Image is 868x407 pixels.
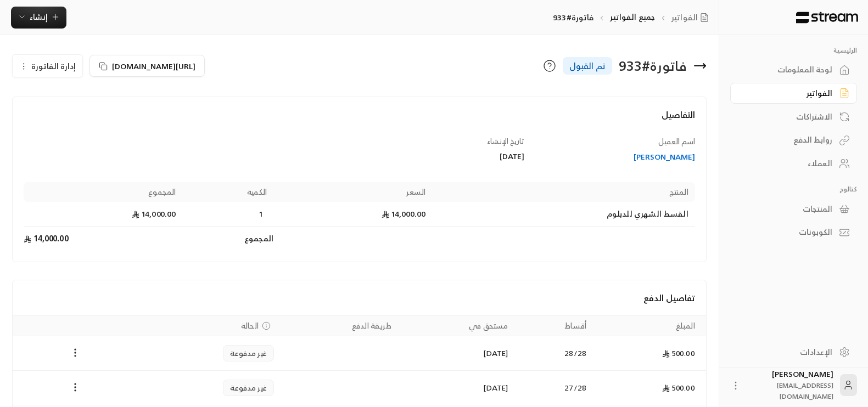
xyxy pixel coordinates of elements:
a: روابط الدفع [730,129,857,151]
div: الاشتراكات [744,111,832,122]
th: الكمية [182,182,273,202]
div: [PERSON_NAME] [748,369,833,402]
th: المنتج [432,182,695,202]
span: إدارة الفاتورة [31,59,76,73]
a: الاشتراكات [730,106,857,127]
a: جميع الفواتير [610,10,655,24]
th: مستحق في [398,316,515,336]
table: Products [24,182,695,251]
nav: breadcrumb [553,12,713,23]
td: 14,000.00 [24,202,182,227]
th: طريقة الدفع [281,316,398,336]
th: السعر [273,182,432,202]
td: المجموع [182,227,273,251]
a: [PERSON_NAME] [535,151,695,162]
div: المنتجات [744,203,832,214]
th: أقساط [514,316,593,336]
td: 14,000.00 [24,227,182,251]
a: العملاء [730,153,857,174]
button: [URL][DOMAIN_NAME] [89,55,205,77]
p: كتالوج [730,185,857,194]
h4: التفاصيل [24,108,695,132]
div: الكوبونات [744,227,832,238]
div: لوحة المعلومات [744,64,832,75]
td: 28 / 28 [514,336,593,371]
td: القسط الشهري للدبلوم [432,202,695,227]
td: [DATE] [398,371,515,405]
button: إدارة الفاتورة [13,55,82,77]
span: اسم العميل [658,134,695,148]
span: [EMAIL_ADDRESS][DOMAIN_NAME] [777,380,833,402]
td: 500.00 [593,336,706,371]
th: المبلغ [593,316,706,336]
span: [URL][DOMAIN_NAME] [112,60,195,72]
h4: تفاصيل الدفع [24,291,695,304]
a: لوحة المعلومات [730,59,857,81]
td: [DATE] [398,336,515,371]
div: الإعدادات [744,347,832,358]
a: الفواتير [671,12,713,23]
div: العملاء [744,158,832,169]
a: المنتجات [730,198,857,219]
span: الحالة [241,320,259,331]
div: فاتورة # 933 [619,57,687,75]
td: 500.00 [593,371,706,405]
span: غير مدفوعة [230,382,267,393]
a: الفواتير [730,83,857,104]
button: إنشاء [11,7,66,29]
span: تم القبول [569,59,606,72]
div: الفواتير [744,88,832,99]
div: [DATE] [365,151,524,162]
td: 14,000.00 [273,202,432,227]
span: غير مدفوعة [230,348,267,359]
p: الرئيسية [730,46,857,55]
img: Logo [795,12,859,24]
td: 27 / 28 [514,371,593,405]
a: الكوبونات [730,222,857,243]
th: المجموع [24,182,182,202]
p: فاتورة#933 [553,12,593,23]
span: تاريخ الإنشاء [487,135,524,148]
div: روابط الدفع [744,134,832,145]
span: 1 [256,208,267,219]
span: إنشاء [30,10,48,24]
a: الإعدادات [730,341,857,363]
